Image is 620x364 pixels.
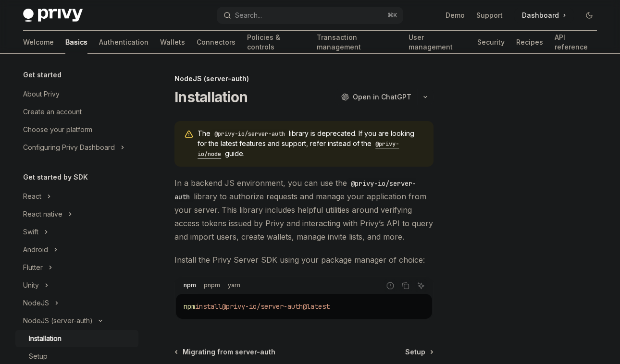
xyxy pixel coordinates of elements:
[211,129,289,139] code: @privy-io/server-auth
[476,11,503,20] a: Support
[582,8,597,23] button: Toggle dark mode
[516,31,543,54] a: Recipes
[399,279,412,292] button: Copy the contents from the code block
[15,85,138,103] a: About Privy
[317,31,397,54] a: Transaction management
[15,121,138,138] a: Choose your platform
[23,88,60,100] div: About Privy
[65,31,87,54] a: Basics
[23,69,62,81] h5: Get started
[235,10,262,21] div: Search...
[198,129,424,159] span: The library is deprecated. If you are looking for the latest features and support, refer instead ...
[15,188,138,205] button: Toggle React section
[174,74,434,84] div: NodeJS (server-auth)
[23,106,82,118] div: Create an account
[15,259,138,276] button: Toggle Flutter section
[15,139,138,156] button: Toggle Configuring Privy Dashboard section
[353,92,411,102] span: Open in ChatGPT
[23,315,93,327] div: NodeJS (server-auth)
[446,11,465,20] a: Demo
[217,7,403,24] button: Open search
[29,333,62,344] div: Installation
[23,124,92,135] div: Choose your platform
[181,279,199,291] div: npm
[174,176,434,243] span: In a backend JS environment, you can use the library to authorize requests and manage your applic...
[23,297,49,309] div: NodeJS
[15,277,138,294] button: Toggle Unity section
[23,142,115,153] div: Configuring Privy Dashboard
[195,302,222,311] span: install
[15,312,138,329] button: Toggle NodeJS (server-auth) section
[247,31,305,54] a: Policies & controls
[222,302,330,311] span: @privy-io/server-auth@latest
[201,279,223,291] div: pnpm
[335,89,417,105] button: Open in ChatGPT
[409,31,466,54] a: User management
[555,31,597,54] a: API reference
[384,279,397,292] button: Report incorrect code
[522,11,559,20] span: Dashboard
[174,253,434,267] span: Install the Privy Server SDK using your package manager of choice:
[184,302,195,311] span: npm
[23,244,48,255] div: Android
[23,31,54,54] a: Welcome
[514,8,574,23] a: Dashboard
[15,241,138,258] button: Toggle Android section
[477,31,505,54] a: Security
[23,262,43,273] div: Flutter
[225,279,243,291] div: yarn
[198,139,399,159] code: @privy-io/node
[415,279,427,292] button: Ask AI
[174,88,248,106] h1: Installation
[15,223,138,241] button: Toggle Swift section
[15,330,138,347] a: Installation
[184,130,194,139] svg: Warning
[15,206,138,223] button: Toggle React native section
[23,191,41,202] div: React
[23,208,62,220] div: React native
[99,31,149,54] a: Authentication
[23,279,39,291] div: Unity
[15,294,138,312] button: Toggle NodeJS section
[197,31,236,54] a: Connectors
[29,351,48,362] div: Setup
[198,139,399,158] a: @privy-io/node
[23,226,38,238] div: Swift
[160,31,185,54] a: Wallets
[15,103,138,121] a: Create an account
[23,9,83,22] img: dark logo
[23,171,88,183] h5: Get started by SDK
[387,12,397,19] span: ⌘ K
